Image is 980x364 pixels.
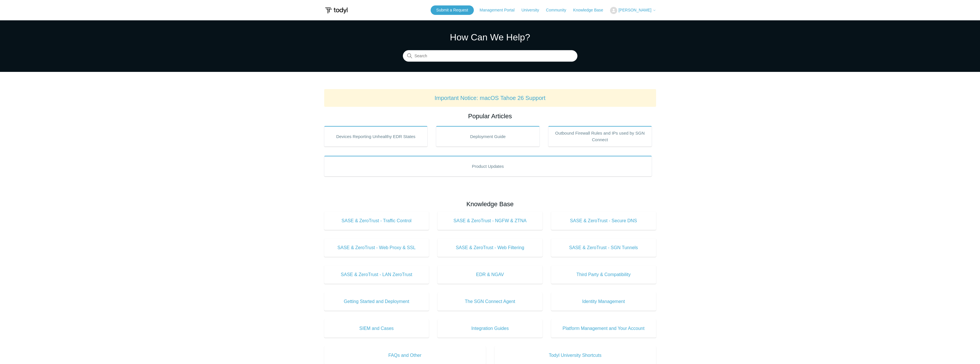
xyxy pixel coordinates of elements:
[560,325,648,332] span: Platform Management and Your Account
[333,352,477,359] span: FAQs and Other
[431,5,474,15] a: Submit a Request
[333,271,421,278] span: SASE & ZeroTrust - LAN ZeroTrust
[333,244,421,251] span: SASE & ZeroTrust - Web Proxy & SSL
[324,5,349,16] img: Todyl Support Center Help Center home page
[446,244,534,251] span: SASE & ZeroTrust - Web Filtering
[437,212,543,230] a: SASE & ZeroTrust - NGFW & ZTNA
[324,199,656,209] h2: Knowledge Base
[324,111,656,121] h2: Popular Articles
[446,298,534,305] span: The SGN Connect Agent
[573,7,609,13] a: Knowledge Base
[560,271,648,278] span: Third Party & Compatibility
[437,319,543,338] a: Integration Guides
[521,7,545,13] a: University
[480,7,520,13] a: Management Portal
[446,217,534,224] span: SASE & ZeroTrust - NGFW & ZTNA
[324,319,429,338] a: SIEM and Cases
[551,265,656,284] a: Third Party & Compatibility
[551,319,656,338] a: Platform Management and Your Account
[324,156,652,176] a: Product Updates
[560,298,648,305] span: Identity Management
[437,239,543,257] a: SASE & ZeroTrust - Web Filtering
[503,352,648,359] span: Todyl University Shortcuts
[437,265,543,284] a: EDR & NGAV
[324,239,429,257] a: SASE & ZeroTrust - Web Proxy & SSL
[610,7,656,14] button: [PERSON_NAME]
[333,298,421,305] span: Getting Started and Deployment
[548,126,652,147] a: Outbound Firewall Rules and IPs used by SGN Connect
[546,7,572,13] a: Community
[437,292,543,311] a: The SGN Connect Agent
[446,325,534,332] span: Integration Guides
[333,325,421,332] span: SIEM and Cases
[618,8,651,12] span: [PERSON_NAME]
[446,271,534,278] span: EDR & NGAV
[333,217,421,224] span: SASE & ZeroTrust - Traffic Control
[403,30,577,44] h1: How Can We Help?
[560,244,648,251] span: SASE & ZeroTrust - SGN Tunnels
[324,292,429,311] a: Getting Started and Deployment
[324,212,429,230] a: SASE & ZeroTrust - Traffic Control
[551,292,656,311] a: Identity Management
[551,239,656,257] a: SASE & ZeroTrust - SGN Tunnels
[435,95,546,101] a: Important Notice: macOS Tahoe 26 Support
[403,50,577,62] input: Search
[560,217,648,224] span: SASE & ZeroTrust - Secure DNS
[324,126,428,147] a: Devices Reporting Unhealthy EDR States
[551,212,656,230] a: SASE & ZeroTrust - Secure DNS
[436,126,540,147] a: Deployment Guide
[324,265,429,284] a: SASE & ZeroTrust - LAN ZeroTrust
